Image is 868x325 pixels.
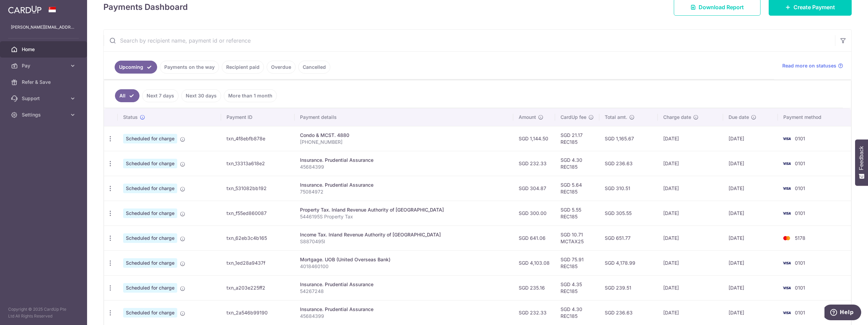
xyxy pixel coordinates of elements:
img: Bank Card [780,309,794,317]
span: Scheduled for charge [123,258,177,268]
a: Upcoming [115,61,157,74]
td: SGD 641.06 [513,226,555,250]
img: Bank Card [780,209,794,217]
td: SGD 310.51 [599,176,658,201]
p: 5446195S Property Tax [300,213,508,220]
td: SGD 236.63 [599,151,658,176]
span: 5178 [795,235,805,241]
span: Scheduled for charge [123,208,177,218]
td: [DATE] [658,176,723,201]
span: Total amt. [605,114,627,121]
a: Next 7 days [142,89,179,102]
td: txn_531082bb192 [221,176,295,201]
iframe: Opens a widget where you can find more information [824,305,861,322]
td: SGD 4.30 REC185 [555,300,599,325]
span: 0101 [795,185,805,191]
td: txn_2a546b99190 [221,300,295,325]
span: Status [123,114,138,121]
span: Create Payment [794,3,835,11]
th: Payment method [778,108,851,126]
td: txn_f55ed860087 [221,201,295,226]
span: Scheduled for charge [123,134,177,143]
img: Bank Card [780,135,794,143]
span: 0101 [795,260,805,266]
p: 54267248 [300,288,508,295]
span: Refer & Save [22,79,67,86]
a: All [115,89,139,102]
p: 45684399 [300,313,508,320]
td: SGD 235.16 [513,275,555,300]
td: txn_4f8ebfb878e [221,126,295,151]
td: SGD 1,144.50 [513,126,555,151]
td: [DATE] [658,226,723,250]
a: Payments on the way [160,61,219,74]
td: SGD 232.33 [513,300,555,325]
span: Amount [519,114,536,121]
span: Charge date [663,114,691,121]
span: Read more on statuses [782,62,836,69]
span: Settings [22,111,67,118]
td: SGD 75.91 REC185 [555,250,599,275]
img: Bank Card [780,284,794,292]
div: Insurance. Prudential Assurance [300,306,508,313]
span: Pay [22,62,67,69]
td: SGD 4,103.08 [513,250,555,275]
span: 0101 [795,160,805,166]
td: SGD 305.55 [599,201,658,226]
td: [DATE] [723,126,778,151]
span: 0101 [795,136,805,141]
td: SGD 4.35 REC185 [555,275,599,300]
td: SGD 236.63 [599,300,658,325]
a: Read more on statuses [782,62,843,69]
td: txn_13313a618e2 [221,151,295,176]
span: 0101 [795,310,805,315]
div: Income Tax. Inland Revenue Authority of [GEOGRAPHIC_DATA] [300,231,508,238]
td: [DATE] [723,300,778,325]
div: Insurance. Prudential Assurance [300,182,508,188]
td: txn_a203e225ff2 [221,275,295,300]
span: Scheduled for charge [123,184,177,193]
a: Recipient paid [222,61,264,74]
span: Feedback [858,146,865,170]
td: SGD 10.71 MCTAX25 [555,226,599,250]
p: [PHONE_NUMBER] [300,139,508,145]
td: [DATE] [658,201,723,226]
td: txn_62eb3c4b165 [221,226,295,250]
td: [DATE] [723,201,778,226]
td: [DATE] [658,275,723,300]
td: [DATE] [658,151,723,176]
div: Insurance. Prudential Assurance [300,157,508,164]
span: CardUp fee [561,114,586,121]
span: Scheduled for charge [123,159,177,168]
td: SGD 5.55 REC185 [555,201,599,226]
a: Overdue [267,61,296,74]
th: Payment details [295,108,513,126]
h4: Payments Dashboard [103,1,188,13]
span: Support [22,95,67,102]
div: Property Tax. Inland Revenue Authority of [GEOGRAPHIC_DATA] [300,206,508,213]
td: txn_1ed28a9437f [221,250,295,275]
td: SGD 300.00 [513,201,555,226]
td: [DATE] [658,250,723,275]
p: [PERSON_NAME][EMAIL_ADDRESS][DOMAIN_NAME] [11,24,76,31]
div: Mortgage. UOB (United Overseas Bank) [300,256,508,263]
td: SGD 5.64 REC185 [555,176,599,201]
span: 0101 [795,210,805,216]
td: [DATE] [658,300,723,325]
span: 0101 [795,285,805,291]
td: SGD 651.77 [599,226,658,250]
td: SGD 4.30 REC185 [555,151,599,176]
a: Cancelled [298,61,330,74]
span: Due date [729,114,749,121]
img: Bank Card [780,234,794,242]
span: Home [22,46,67,53]
td: SGD 304.87 [513,176,555,201]
span: Scheduled for charge [123,283,177,293]
p: S8870495I [300,238,508,245]
td: SGD 1,165.67 [599,126,658,151]
p: 75084972 [300,188,508,195]
span: Scheduled for charge [123,233,177,243]
button: Feedback - Show survey [855,139,868,186]
td: SGD 232.33 [513,151,555,176]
